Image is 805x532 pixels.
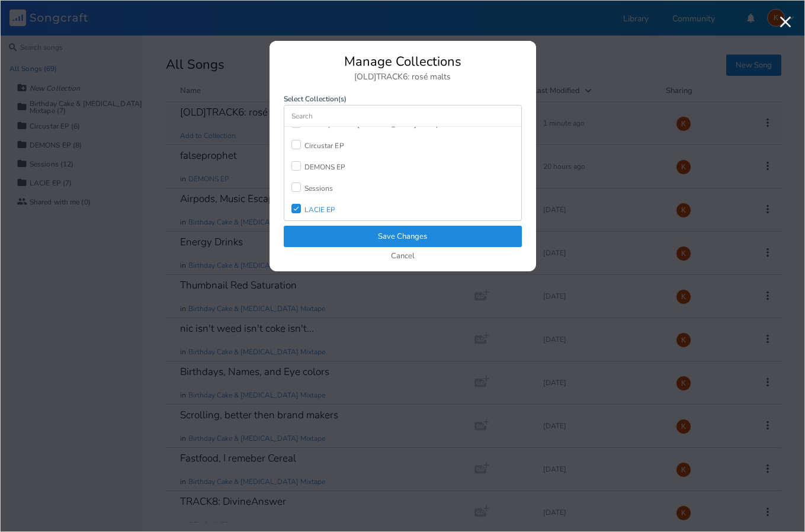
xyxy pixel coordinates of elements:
[304,142,344,149] div: Circustar EP
[304,164,346,171] div: DEMONS EP
[304,185,333,192] div: Sessions
[284,55,522,68] div: Manage Collections
[391,252,415,262] button: Cancel
[284,226,522,247] button: Save Changes
[284,95,522,102] label: Select Collection(s)
[284,105,521,127] input: Search
[304,206,336,213] div: LACIE EP
[304,121,444,128] div: Birthday Cake & [MEDICAL_DATA] Mixtape
[284,73,522,81] div: [OLD]TRACK6: rosé malts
